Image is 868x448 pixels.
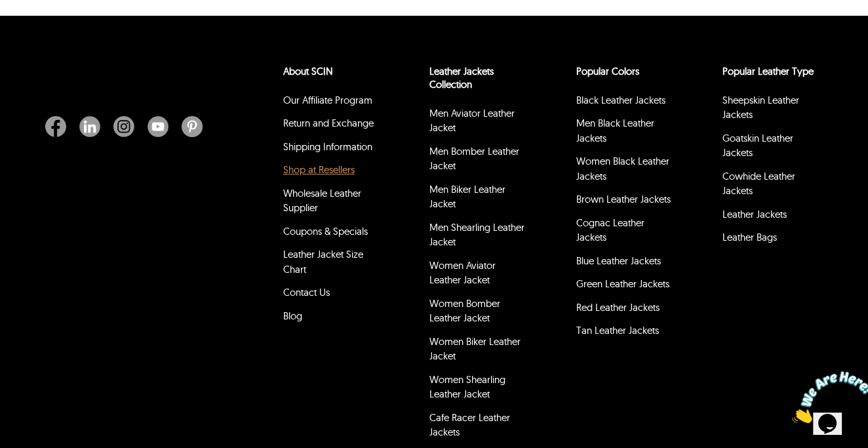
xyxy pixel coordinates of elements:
a: Our Affiliate Program [283,94,372,106]
a: Blue Leather Jackets [576,255,661,267]
a: Shipping Information [283,140,372,153]
a: Goatskin Leather Jackets [722,132,793,159]
li: Black Leather Jackets [574,91,672,115]
a: Cowhide Leather Jackets [722,170,795,197]
a: Cafe Racer Leather Jackets [429,411,510,439]
a: Shop at Resellers [283,163,355,176]
a: Leather Jacket Size Chart [283,248,363,275]
a: Women Aviator Leather Jacket [429,259,496,287]
a: Men Shearling Leather Jacket [429,221,524,249]
img: Chat attention grabber [5,5,87,57]
a: Leather Bags [722,231,777,243]
img: Youtube [148,116,168,137]
li: Tan Leather Jackets [574,321,672,345]
a: Coupons & Specials [283,225,368,237]
a: Sheepskin Leather Jackets [722,94,799,121]
a: Green Leather Jackets [576,277,669,290]
li: Women Bomber Leather Jacket [427,295,525,333]
li: Shop at Resellers [281,161,379,184]
li: Leather Bags [720,228,818,252]
a: Brown Leather Jackets [576,193,671,205]
li: Leather Jacket Size Chart [281,245,379,283]
a: Blog [283,310,302,322]
li: Men Shearling Leather Jacket [427,218,525,256]
li: Our Affiliate Program [281,91,379,115]
a: Black Leather Jackets [576,94,665,106]
a: Women Shearling Leather Jacket [429,373,505,401]
a: Facebook [45,116,73,137]
li: Return and Exchange [281,114,379,138]
li: Cafe Racer Leather Jackets [427,409,525,447]
a: popular leather jacket colors [576,65,639,77]
a: Tan Leather Jackets [576,324,659,336]
li: Green Leather Jackets [574,275,672,298]
li: Blog [281,307,379,331]
a: Men Bomber Leather Jacket [429,145,519,173]
li: Men Black Leather Jackets [574,114,672,152]
a: Popular Leather Type [722,65,814,77]
li: Goatskin Leather Jackets [720,129,818,167]
li: Women Shearling Leather Jacket [427,371,525,409]
img: Pinterest [182,116,203,137]
a: Return and Exchange [283,117,374,129]
a: Men Biker Leather Jacket [429,183,505,211]
a: Women Black Leather Jackets [576,155,669,182]
a: About SCIN [283,65,333,77]
a: Leather Jackets Collection [429,65,494,91]
li: Coupons & Specials [281,222,379,246]
a: Pinterest [175,116,203,137]
a: Wholesale Leather Supplier [283,187,361,214]
li: Cowhide Leather Jackets [720,167,818,205]
a: Cognac Leather Jackets [576,216,644,244]
li: Leather Jackets [720,205,818,229]
span: 1 [5,5,10,16]
a: Leather Jackets [722,208,787,220]
a: Youtube [141,116,175,137]
li: Brown Leather Jackets [574,190,672,214]
li: Contact Us [281,283,379,307]
li: Men Aviator Leather Jacket [427,104,525,142]
li: Men Biker Leather Jacket [427,180,525,218]
li: Cognac Leather Jackets [574,214,672,252]
img: Facebook [45,116,66,137]
li: Blue Leather Jackets [574,252,672,275]
li: Sheepskin Leather Jackets [720,91,818,129]
li: Red Leather Jackets [574,298,672,322]
a: Instagram [107,116,141,137]
li: Men Bomber Leather Jacket [427,142,525,180]
li: Women Black Leather Jackets [574,152,672,190]
li: Women Aviator Leather Jacket [427,256,525,295]
img: Instagram [113,116,134,137]
a: Red Leather Jackets [576,301,660,314]
a: Linkedin [73,116,107,137]
li: Women Biker Leather Jacket [427,333,525,371]
img: Linkedin [79,116,100,137]
li: Shipping Information [281,138,379,161]
a: Men Aviator Leather Jacket [429,107,515,134]
a: Contact Us [283,286,330,298]
iframe: chat widget [787,366,868,428]
a: Women Biker Leather Jacket [429,335,521,363]
li: Wholesale Leather Supplier [281,184,379,222]
a: Men Black Leather Jackets [576,117,654,144]
a: Women Bomber Leather Jacket [429,297,500,325]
